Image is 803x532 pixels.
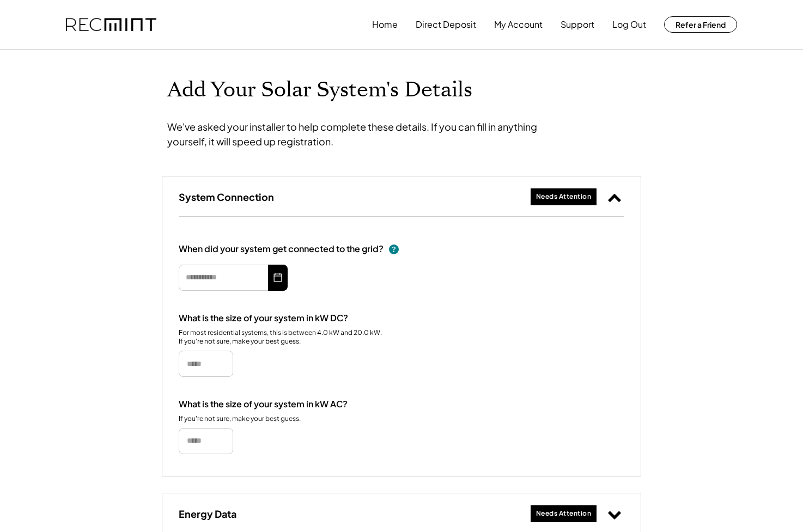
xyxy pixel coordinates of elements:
div: We've asked your installer to help complete these details. If you can fill in anything yourself, ... [167,119,576,149]
button: Home [372,14,398,35]
div: What is the size of your system in kW DC? [179,313,348,324]
button: Support [561,14,594,35]
img: recmint-logotype%403x.png [66,18,156,32]
h3: System Connection [179,191,274,203]
button: Direct Deposit [416,14,476,35]
h3: Energy Data [179,507,236,520]
div: If you're not sure, make your best guess. [179,414,301,424]
h1: Add Your Solar System's Details [167,77,636,103]
div: Needs Attention [536,509,592,518]
div: What is the size of your system in kW AC? [179,399,348,410]
div: For most residential systems, this is between 4.0 kW and 20.0 kW. If you're not sure, make your b... [179,328,383,347]
button: My Account [494,14,543,35]
button: Refer a Friend [664,16,737,33]
div: When did your system get connected to the grid? [179,243,384,255]
div: Needs Attention [536,192,592,201]
button: Log Out [612,14,646,35]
